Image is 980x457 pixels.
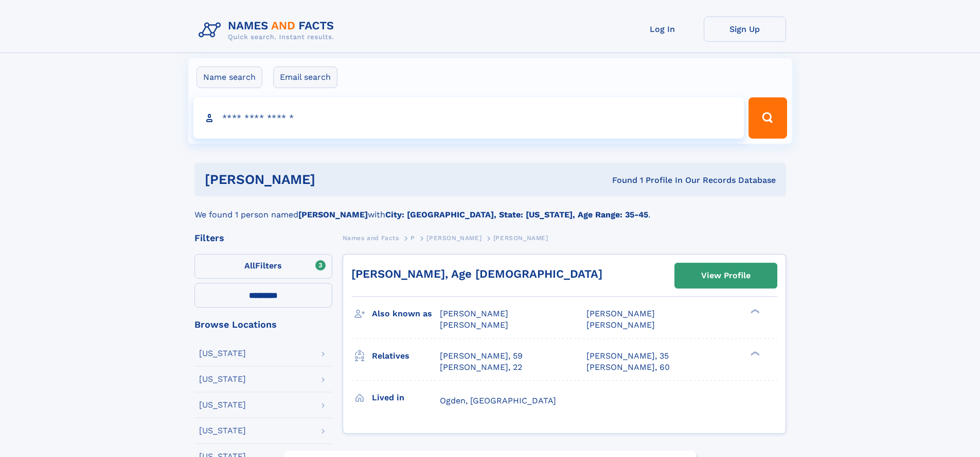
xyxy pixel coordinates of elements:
[440,350,523,362] a: [PERSON_NAME], 59
[749,97,787,139] button: Search Button
[199,349,246,358] div: [US_STATE]
[426,234,482,242] span: [PERSON_NAME]
[194,320,332,329] div: Browse Locations
[440,320,508,330] span: [PERSON_NAME]
[194,233,332,243] div: Filters
[440,309,508,318] span: [PERSON_NAME]
[372,305,440,323] h3: Also known as
[493,234,548,242] span: [PERSON_NAME]
[440,396,556,405] span: Ogden, [GEOGRAPHIC_DATA]
[440,362,522,373] a: [PERSON_NAME], 22
[194,254,332,279] label: Filters
[244,261,255,270] span: All
[704,16,786,42] a: Sign Up
[199,375,246,383] div: [US_STATE]
[385,210,648,219] b: City: [GEOGRAPHIC_DATA], State: [US_STATE], Age Range: 35-45
[351,267,602,280] a: [PERSON_NAME], Age [DEMOGRAPHIC_DATA]
[748,308,760,315] div: ❯
[194,196,786,221] div: We found 1 person named with .
[411,231,415,244] a: P
[426,231,482,244] a: [PERSON_NAME]
[586,320,655,330] span: [PERSON_NAME]
[343,231,399,244] a: Names and Facts
[199,427,246,435] div: [US_STATE]
[199,401,246,409] div: [US_STATE]
[621,16,704,42] a: Log In
[748,350,760,357] div: ❯
[273,66,337,88] label: Email search
[411,234,415,242] span: P
[586,350,669,362] a: [PERSON_NAME], 35
[197,66,262,88] label: Name search
[675,263,777,288] a: View Profile
[464,175,776,186] div: Found 1 Profile In Our Records Database
[586,309,655,318] span: [PERSON_NAME]
[701,264,751,287] div: View Profile
[372,389,440,407] h3: Lived in
[194,16,343,44] img: Logo Names and Facts
[193,97,744,139] input: search input
[298,210,368,219] b: [PERSON_NAME]
[205,173,464,186] h1: [PERSON_NAME]
[372,347,440,365] h3: Relatives
[586,362,670,373] a: [PERSON_NAME], 60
